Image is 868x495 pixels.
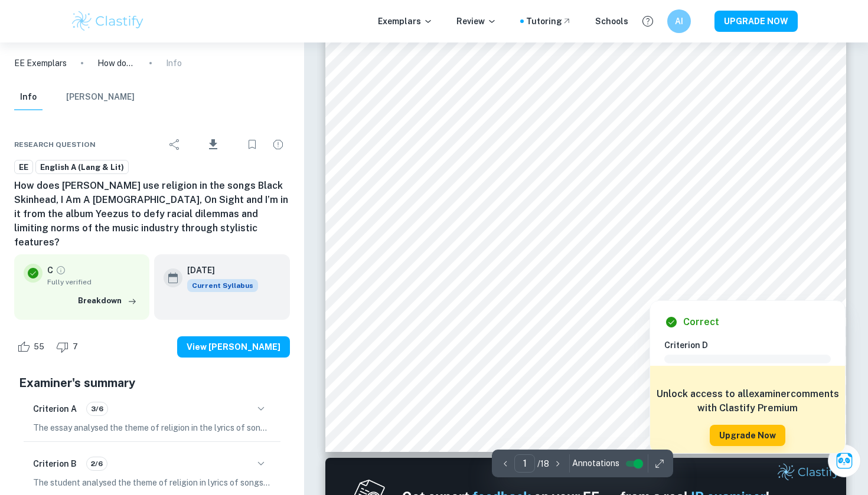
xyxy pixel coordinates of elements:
[14,337,51,356] div: Like
[15,162,32,173] span: EE
[66,341,84,353] span: 7
[33,457,77,470] h6: Criterion B
[572,457,619,470] span: Annotations
[673,15,686,28] h6: AI
[75,292,140,310] button: Breakdown
[56,265,66,276] a: Grade fully verified
[14,57,67,70] a: EE Exemplars
[537,457,549,470] p: / 18
[187,279,258,292] div: This exemplar is based on the current syllabus. Feel free to refer to it for inspiration/ideas wh...
[667,9,691,33] button: AI
[33,421,271,434] p: The essay analysed the theme of religion in the lyrics of songs from [PERSON_NAME] album Yeezus, ...
[47,264,53,277] p: C
[266,133,290,156] div: Report issue
[27,341,51,353] span: 55
[66,84,135,110] button: [PERSON_NAME]
[19,374,285,392] h5: Examiner's summary
[714,11,798,32] button: UPGRADE NOW
[177,336,290,358] button: View [PERSON_NAME]
[14,179,290,250] h6: How does [PERSON_NAME] use religion in the songs Black Skinhead, I Am A [DEMOGRAPHIC_DATA], On Si...
[87,458,107,469] span: 2/6
[187,264,249,277] h6: [DATE]
[526,15,572,28] a: Tutoring
[14,84,43,110] button: Info
[33,476,271,489] p: The student analysed the theme of religion in lyrics of songs from [PERSON_NAME] album Yeezus, de...
[664,339,840,352] h6: Criterion D
[163,133,187,156] div: Share
[595,15,628,28] a: Schools
[70,9,145,33] img: Clastify logo
[656,387,839,415] h6: Unlock access to all examiner comments with Clastify Premium
[456,15,497,28] p: Review
[240,133,264,156] div: Bookmark
[33,402,77,415] h6: Criterion A
[87,404,107,414] span: 3/6
[683,315,719,329] h6: Correct
[187,279,258,292] span: Current Syllabus
[166,57,182,70] p: Info
[47,277,140,287] span: Fully verified
[710,425,785,446] button: Upgrade Now
[36,162,128,173] span: English A (Lang & Lit)
[14,139,96,150] span: Research question
[14,160,33,175] a: EE
[378,15,433,28] p: Exemplars
[35,160,129,175] a: English A (Lang & Lit)
[638,11,658,31] button: Help and Feedback
[189,129,238,160] div: Download
[53,337,84,356] div: Dislike
[97,57,135,70] p: How does [PERSON_NAME] use religion in the songs Black Skinhead, I Am A [DEMOGRAPHIC_DATA], On Si...
[828,444,861,477] button: Ask Clai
